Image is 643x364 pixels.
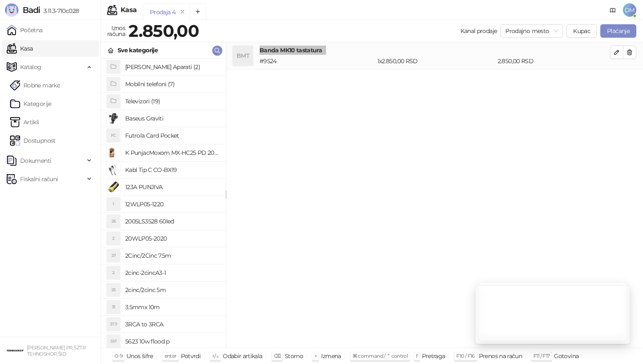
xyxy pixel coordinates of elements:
[10,95,51,112] a: Kategorije
[7,342,23,359] img: 64x64-companyLogo-68805acf-9e22-4a20-bcb3-9756868d3d19.jpeg
[20,171,58,187] span: Fiskalni računi
[101,59,226,348] div: grid
[125,60,219,74] h4: [PERSON_NAME] Aparati (2)
[125,112,219,125] h4: Baseus Graviti
[533,353,550,359] span: F11 / F17
[125,95,219,108] h4: Televizori (19)
[10,114,39,131] a: ArtikliArtikli
[107,146,120,159] img: Slika
[258,56,376,66] div: # 9524
[107,197,120,211] div: 1
[126,351,153,361] div: Unos šifre
[107,300,120,314] div: 31
[125,335,219,348] h4: 5623 10w flood p
[125,232,219,245] h4: 20WLP05-2020
[27,345,85,357] small: [PERSON_NAME] PR, SZTR TEHNOSHOP, ŠID
[177,8,188,15] button: remove
[566,24,597,38] button: Kupac
[150,8,175,17] div: Prodaja 4
[121,7,136,13] div: Kasa
[107,215,120,228] div: 26
[107,180,120,194] img: Slika
[212,353,219,359] span: ↑/↓
[107,318,120,331] div: 3T3
[107,112,120,125] img: Slika
[600,24,636,38] button: Plaćanje
[479,351,522,361] div: Prenos na račun
[125,163,219,177] h4: Kabl Tip C CO-BX19
[7,22,43,38] a: Početna
[107,232,120,245] div: 2
[260,46,610,55] h4: Banda MK10 tastatura
[107,129,120,142] div: FC
[107,163,120,177] img: Slika
[125,300,219,314] h4: 3.5mmx 10m
[274,353,280,359] span: ⌫
[554,351,579,361] div: Gotovina
[314,353,317,359] span: +
[233,46,253,66] div: BMT
[125,215,219,228] h4: 2005LS3528 60led
[125,249,219,262] h4: 2Cinc/2Cinc 7.5m
[5,3,18,17] img: Logo
[125,266,219,279] h4: 2cinc-2cincA3-1
[376,56,496,66] div: 1 x 2.850,00 RSD
[190,3,206,20] button: Add tab
[7,40,33,57] a: Kasa
[321,351,341,361] div: Izmena
[129,21,199,41] strong: 2.850,00
[118,46,158,55] div: Sve kategorije
[125,146,219,159] h4: K PunjacMoxom MX-HC25 PD 20W
[40,7,79,15] span: 3.11.3-710c028
[416,353,417,359] span: f
[10,77,60,94] a: Robne marke
[422,351,445,361] div: Pretraga
[352,353,408,359] span: ⌘ command / ⌃ control
[125,129,219,142] h4: Futrola Card Pocket
[125,283,219,297] h4: 2cinc/2cinc 5m
[165,353,177,359] span: enter
[20,59,41,75] span: Katalog
[505,25,558,37] span: Prodajno mesto
[107,283,120,297] div: 25
[460,26,497,36] div: Kanal prodaje
[125,180,219,194] h4: 123A PUNJIVA
[23,5,40,15] span: Badi
[285,351,303,361] div: Storno
[107,266,120,279] div: 2
[125,318,219,331] h4: 3RCA to 3RCA
[125,77,219,91] h4: Mobilni telefoni (7)
[456,353,474,359] span: F10 / F16
[223,351,262,361] div: Odabir artikala
[107,335,120,348] div: 51F
[10,132,56,149] a: Dostupnost
[606,3,620,17] a: Dokumentacija
[105,23,127,39] div: Iznos računa
[125,197,219,211] h4: 12WLP05-1220
[115,353,122,359] span: 0-9
[623,3,636,17] span: DM
[496,56,612,66] div: 2.850,00 RSD
[107,249,120,262] div: 27
[20,152,51,169] span: Dokumenti
[181,351,201,361] div: Potvrdi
